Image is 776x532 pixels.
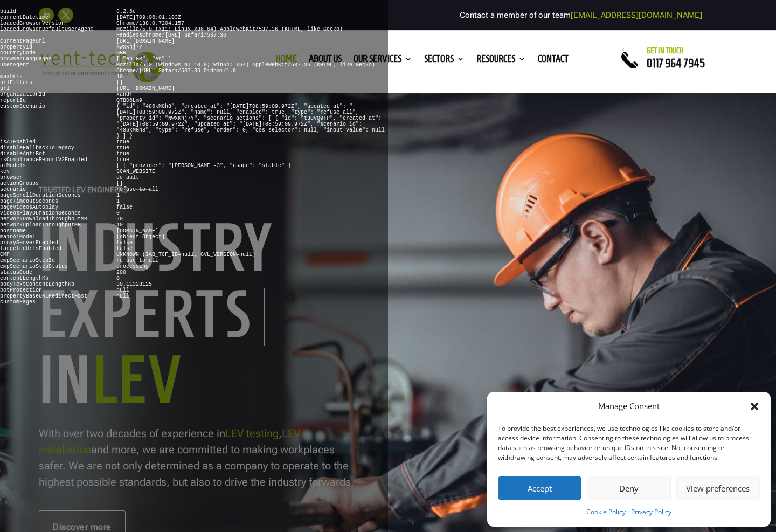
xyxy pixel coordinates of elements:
pre: GBR [116,50,126,56]
pre: xandr [116,92,133,98]
a: Cookie Policy [586,506,626,519]
a: Resources [476,55,526,67]
pre: true [116,139,129,145]
pre: [ { "provider": "[PERSON_NAME]-3", "usage": "stable" } ] [116,163,297,169]
pre: Chrome/138.0.7204.157 [116,20,184,26]
pre: 20 [116,216,123,222]
pre: [URL][DOMAIN_NAME] [116,86,175,92]
a: [EMAIL_ADDRESS][DOMAIN_NAME] [571,10,702,20]
pre: null [116,293,129,299]
pre: [object Object] [116,234,165,240]
a: 0117 964 7945 [647,57,705,70]
pre: Mozilla/5.0 (Windows NT 10.0; Win64; x64) AppleWebKit/537.36 (KHTML, like Gecko) Chrome/[URL] Saf... [116,62,375,74]
pre: 1 [116,192,120,198]
pre: 30.11328125 [116,281,152,287]
pre: 200 [116,270,126,275]
pre: [ "en-GB", "en" ] [116,56,171,62]
pre: 10 [116,74,123,80]
pre: refuse_to_all [116,186,158,192]
button: Accept [498,476,581,500]
a: Sectors [424,55,465,67]
pre: true [116,145,129,151]
div: Close dialog [749,401,760,412]
pre: 10 [116,222,123,228]
pre: 1 [116,198,120,204]
pre: false [116,204,133,210]
pre: QTBD6Lm9 [116,98,142,103]
div: To provide the best experiences, we use technologies like cookies to store and/or access device i... [498,424,759,462]
span: Get in touch [647,46,684,55]
a: Privacy Policy [631,506,671,519]
button: Deny [587,476,670,500]
pre: { "id": "486kMGh8", "created_at": "[DATE]T08:59:09.972Z", "updated_at": "[DATE]T08:59:09.972Z", "... [116,103,385,139]
pre: true [116,157,129,163]
a: Contact [538,55,569,67]
pre: NwxKhj7Y [116,44,142,50]
pre: [DOMAIN_NAME] [116,228,158,234]
pre: false [116,246,133,252]
pre: false [116,240,133,246]
button: View preferences [676,476,760,500]
pre: [URL][DOMAIN_NAME] [116,38,175,44]
pre: [] [116,80,123,86]
pre: [DATE]T09:06:01.103Z [116,15,181,20]
pre: processing [116,264,149,270]
pre: [] [116,181,123,186]
pre: 8.2.6e [116,9,136,15]
pre: null [116,287,129,293]
div: Manage Consent [598,400,660,413]
pre: default [116,175,139,181]
pre: refuse_to_all [116,258,158,264]
pre: UNKNOWN (IAB_TCF_ID=null, GVL_VERSION=null) [116,252,255,258]
span: Contact a member of our team [460,10,702,20]
pre: 0 [116,275,120,281]
pre: SCAN_WEBSITE [116,169,155,175]
pre: true [116,151,129,157]
pre: Mozilla/5.0 (X11; Linux x86_64) AppleWebKit/537.36 (KHTML, like Gecko) HeadlessChrome/[URL] Safar... [116,26,343,38]
pre: 0 [116,210,120,216]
